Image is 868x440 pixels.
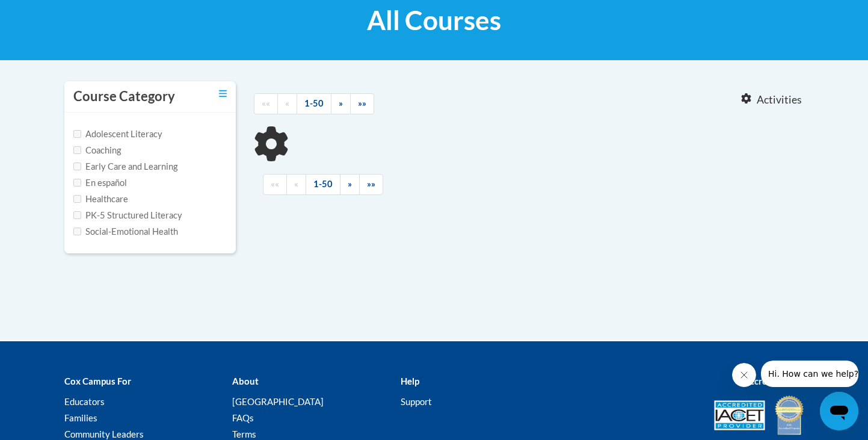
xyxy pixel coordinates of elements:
span: » [339,98,343,108]
a: Next [340,174,360,195]
a: Next [331,93,351,114]
a: 1-50 [306,174,340,195]
input: Checkbox for Options [73,163,81,170]
iframe: Message from company [761,361,858,387]
span: » [348,179,352,189]
iframe: Close message [732,363,756,387]
a: Community Leaders [64,429,144,439]
b: Cox Campus For [64,376,131,386]
a: Toggle collapse [219,87,227,101]
img: IDA® Accredited [774,394,804,436]
h3: Course Category [73,87,175,106]
label: Coaching [73,144,121,157]
input: Checkbox for Options [73,195,81,203]
a: Terms [232,429,256,439]
img: Accredited IACET® Provider [714,400,765,430]
iframe: Button to launch messaging window [820,392,858,430]
a: Families [64,412,97,423]
b: About [232,376,259,386]
a: Support [401,396,432,407]
span: «« [262,98,270,108]
a: Educators [64,396,105,407]
input: Checkbox for Options [73,211,81,219]
label: Adolescent Literacy [73,128,162,141]
a: Begining [254,93,278,114]
a: Begining [263,174,287,195]
label: En español [73,176,127,190]
input: Checkbox for Options [73,146,81,154]
span: »» [358,98,366,108]
span: « [294,179,298,189]
span: Activities [757,93,802,107]
span: «« [271,179,279,189]
span: « [285,98,289,108]
input: Checkbox for Options [73,179,81,187]
label: Social-Emotional Health [73,225,178,238]
input: Checkbox for Options [73,130,81,138]
span: All Courses [367,4,501,36]
b: Help [401,376,419,386]
a: FAQs [232,412,254,423]
a: End [350,93,374,114]
a: Previous [277,93,297,114]
label: PK-5 Structured Literacy [73,209,182,222]
a: [GEOGRAPHIC_DATA] [232,396,324,407]
input: Checkbox for Options [73,228,81,235]
a: Previous [286,174,306,195]
label: Healthcare [73,193,128,206]
a: End [359,174,383,195]
label: Early Care and Learning [73,160,177,173]
span: »» [367,179,375,189]
a: 1-50 [297,93,331,114]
